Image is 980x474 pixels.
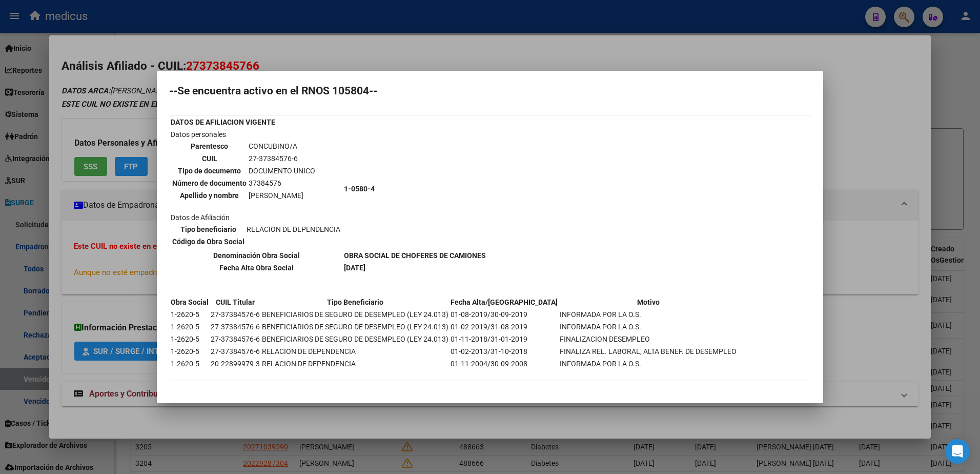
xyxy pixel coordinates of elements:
th: Parentesco [172,141,247,152]
th: Denominación Obra Social [170,250,342,261]
b: [DATE] [344,264,365,272]
td: 20-22899979-3 [210,358,260,369]
td: INFORMADA POR LA O.S. [559,321,737,332]
td: 27-37384576-6 [210,321,260,332]
td: RELACION DE DEPENDENCIA [261,346,449,357]
td: 1-2620-5 [170,346,209,357]
th: CUIL [172,153,247,164]
b: DATOS DE AFILIACION VIGENTE [171,118,275,126]
td: RELACION DE DEPENDENCIA [246,224,341,235]
h2: --Se encuentra activo en el RNOS 105804-- [169,86,811,96]
td: CONCUBINO/A [248,141,316,152]
td: INFORMADA POR LA O.S. [559,358,737,369]
td: Datos personales Datos de Afiliación [170,129,342,249]
td: 1-2620-5 [170,321,209,332]
td: 01-08-2019/30-09-2019 [450,309,558,320]
th: Apellido y nombre [172,190,247,201]
td: 01-11-2018/31-01-2019 [450,333,558,345]
td: FINALIZA REL. LABORAL, ALTA BENEF. DE DESEMPLEO [559,346,737,357]
td: 27-37384576-6 [248,153,316,164]
td: 27-37384576-6 [210,309,260,320]
td: DOCUMENTO UNICO [248,165,316,176]
td: 27-37384576-6 [210,346,260,357]
td: 1-2620-5 [170,358,209,369]
th: Tipo beneficiario [172,224,245,235]
td: BENEFICIARIOS DE SEGURO DE DESEMPLEO (LEY 24.013) [261,321,449,332]
td: 01-02-2013/31-10-2018 [450,346,558,357]
th: Fecha Alta/[GEOGRAPHIC_DATA] [450,297,558,308]
td: BENEFICIARIOS DE SEGURO DE DESEMPLEO (LEY 24.013) [261,333,449,345]
td: FINALIZACION DESEMPLEO [559,333,737,345]
td: 27-37384576-6 [210,333,260,345]
td: 01-11-2004/30-09-2008 [450,358,558,369]
td: 1-2620-5 [170,333,209,345]
th: Fecha Alta Obra Social [170,262,342,273]
b: 1-0580-4 [344,185,375,193]
b: OBRA SOCIAL DE CHOFERES DE CAMIONES [344,251,486,260]
th: CUIL Titular [210,297,260,308]
td: BENEFICIARIOS DE SEGURO DE DESEMPLEO (LEY 24.013) [261,309,449,320]
th: Tipo Beneficiario [261,297,449,308]
th: Código de Obra Social [172,236,245,247]
div: Open Intercom Messenger [945,439,970,464]
th: Obra Social [170,297,209,308]
th: Número de documento [172,177,247,189]
th: Tipo de documento [172,165,247,176]
td: 1-2620-5 [170,309,209,320]
td: RELACION DE DEPENDENCIA [261,358,449,369]
td: INFORMADA POR LA O.S. [559,309,737,320]
td: 01-02-2019/31-08-2019 [450,321,558,332]
td: 37384576 [248,177,316,189]
th: Motivo [559,297,737,308]
td: [PERSON_NAME] [248,190,316,201]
